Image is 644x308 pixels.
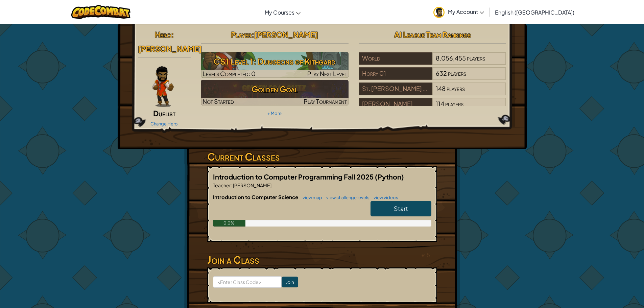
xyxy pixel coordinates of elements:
span: Start [394,205,408,212]
span: Hero [155,30,171,39]
span: My Courses [265,9,294,16]
span: Not Started [202,97,234,105]
span: Duelist [153,109,175,118]
span: Player [231,30,252,39]
span: Play Next Level [307,70,347,77]
a: [PERSON_NAME]114players [359,104,506,112]
span: : [252,30,254,39]
span: players [467,54,485,62]
a: Change Hero [150,121,178,126]
h3: Join a Class [207,252,437,267]
a: My Courses [261,3,304,21]
img: CS1 Level 1: Dungeons of Kithgard [201,52,349,78]
span: Levels Completed: 0 [202,70,256,77]
a: English ([GEOGRAPHIC_DATA]) [492,3,578,21]
span: 632 [436,69,447,77]
h3: Current Classes [207,149,437,164]
span: players [448,69,466,77]
span: 114 [436,100,444,108]
a: view challenge levels [323,195,369,200]
img: CodeCombat logo [71,5,130,19]
div: Horry 01 [359,67,432,80]
span: Play Tournament [304,97,347,105]
h3: Golden Goal [201,81,349,97]
a: My Account [430,1,487,23]
span: AI League Team Rankings [394,30,471,39]
span: players [447,85,465,92]
div: 0.0% [213,220,246,227]
a: view map [299,195,322,200]
span: 8,056,455 [436,54,466,62]
img: avatar [433,7,445,18]
span: English ([GEOGRAPHIC_DATA]) [495,9,574,16]
span: 148 [436,85,446,92]
a: + More [267,111,282,116]
span: (Python) [375,172,404,181]
input: <Enter Class Code> [213,276,282,288]
input: Join [282,277,298,287]
span: : [231,182,232,188]
span: Teacher [213,182,231,188]
img: duelist-pose.png [152,66,174,107]
div: St. [PERSON_NAME] High [359,82,432,95]
a: view videos [370,195,398,200]
span: Introduction to Computer Programming Fall 2025 [213,172,375,181]
span: players [445,100,463,108]
a: Play Next Level [201,52,349,78]
span: [PERSON_NAME] [254,30,318,39]
h3: CS1 Level 1: Dungeons of Kithgard [201,54,349,69]
a: Horry 01632players [359,74,506,81]
div: World [359,52,432,65]
span: [PERSON_NAME] [232,182,271,188]
span: My Account [448,8,484,15]
span: Introduction to Computer Science [213,194,299,200]
a: St. [PERSON_NAME] High148players [359,89,506,97]
a: World8,056,455players [359,58,506,66]
span: [PERSON_NAME] [138,44,202,53]
span: : [171,30,174,39]
a: Golden GoalNot StartedPlay Tournament [201,80,349,105]
img: Golden Goal [201,80,349,105]
div: [PERSON_NAME] [359,98,432,111]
